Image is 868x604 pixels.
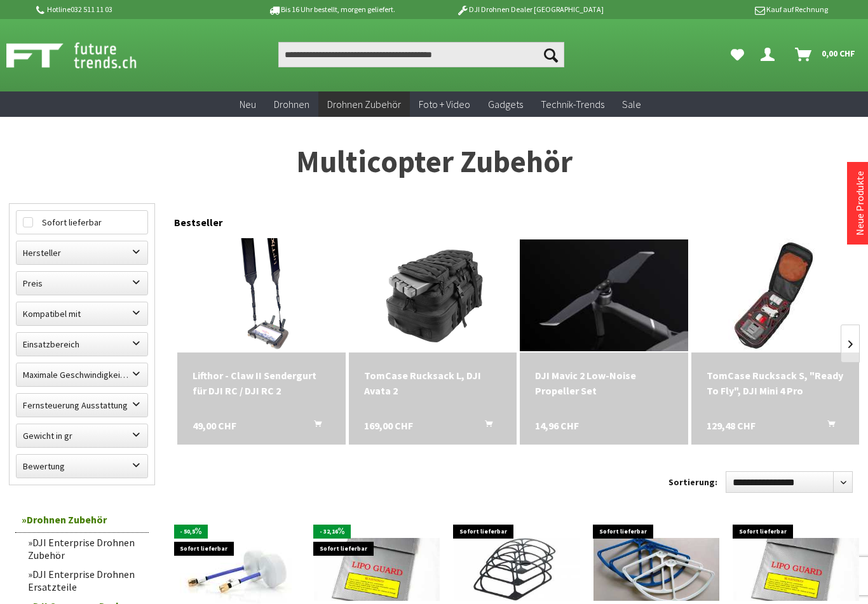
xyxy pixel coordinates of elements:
span: Neu [240,98,256,111]
a: DJI Mavic 2 Low-Noise Propeller Set 14,96 CHF [535,368,672,398]
label: Hersteller [17,241,147,264]
h1: Multicopter Zubehör [9,146,859,178]
span: 169,00 CHF [364,418,413,433]
div: TomCase Rucksack L, DJI Avata 2 [364,368,501,398]
span: Gadgets [488,98,523,111]
a: Neu [231,91,265,117]
span: Technik-Trends [541,98,604,111]
a: Drohnen Zubehör [15,507,149,533]
button: Suchen [538,42,564,67]
label: Einsatzbereich [17,333,147,356]
label: Bewertung [17,455,147,478]
div: Bestseller [174,203,859,235]
span: 49,00 CHF [193,418,236,433]
span: Sale [622,98,641,111]
button: In den Warenkorb [470,418,500,434]
span: 0,00 CHF [822,43,855,64]
a: Gadgets [479,91,532,117]
button: In den Warenkorb [812,418,843,434]
img: Lifthor - Claw II Sendergurt für DJI RC / DJI RC 2 [219,238,303,352]
a: DJI Enterprise Drohnen Zubehör [22,533,149,565]
p: DJI Drohnen Dealer [GEOGRAPHIC_DATA] [431,2,629,17]
img: LiPo-Safety Bag [314,538,440,601]
img: DJI Phantom 2 Propellerschutz / Propguards Blau/Weiss [593,538,719,601]
img: TomCase Rucksack L, DJI Avata 2 [376,238,490,352]
label: Preis [17,272,147,295]
label: Gewicht in gr [17,424,147,447]
a: Technik-Trends [532,91,613,117]
a: Meine Favoriten [724,42,750,67]
span: Drohnen [274,98,309,111]
p: Kauf auf Rechnung [629,2,827,17]
div: TomCase Rucksack S, "Ready To Fly", DJI Mini 4 Pro [707,368,844,398]
label: Sofort lieferbar [17,211,147,234]
img: DJI Phantom 2 Propellerschutz / Propguards aus Karbon [454,538,580,601]
img: TomCase Rucksack S, "Ready To Fly", DJI Mini 4 Pro [718,238,832,352]
input: Produkt, Marke, Kategorie, EAN, Artikelnummer… [278,42,564,67]
label: Maximale Geschwindigkeit in km/h [17,363,147,386]
a: Dein Konto [756,42,785,67]
a: Foto + Video [410,91,479,117]
span: 14,96 CHF [535,418,579,433]
img: LiPo-Safety Bag Gross [733,538,859,601]
a: DJI Enterprise Drohnen Ersatzteile [22,565,149,596]
a: Sale [613,91,650,117]
p: Hotline [34,2,232,17]
img: DJI Mavic 2 Low-Noise Propeller Set [520,239,688,351]
label: Sortierung: [668,472,717,492]
a: TomCase Rucksack S, "Ready To Fly", DJI Mini 4 Pro 129,48 CHF In den Warenkorb [707,368,844,398]
span: Drohnen Zubehör [327,98,401,111]
a: Warenkorb [790,42,862,67]
p: Bis 16 Uhr bestellt, morgen geliefert. [232,2,430,17]
img: Shop Futuretrends - zur Startseite wechseln [6,39,165,71]
a: TomCase Rucksack L, DJI Avata 2 169,00 CHF In den Warenkorb [364,368,501,398]
a: Drohnen Zubehör [318,91,410,117]
a: Neue Produkte [853,171,866,236]
a: Drohnen [265,91,318,117]
a: 032 511 11 03 [71,4,112,14]
a: Lifthor - Claw II Sendergurt für DJI RC / DJI RC 2 49,00 CHF In den Warenkorb [193,368,330,398]
div: Lifthor - Claw II Sendergurt für DJI RC / DJI RC 2 [193,368,330,398]
div: DJI Mavic 2 Low-Noise Propeller Set [535,368,672,398]
label: Kompatibel mit [17,302,147,325]
span: Foto + Video [419,98,470,111]
span: 129,48 CHF [707,418,756,433]
label: Fernsteuerung Ausstattung [17,394,147,417]
button: In den Warenkorb [299,418,329,434]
